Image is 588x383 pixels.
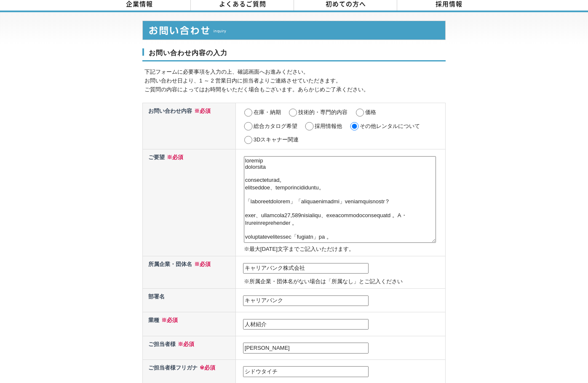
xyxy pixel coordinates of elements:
span: ※必須 [192,261,211,267]
th: 業種 [143,312,236,336]
label: 在庫・納期 [254,109,281,115]
span: ※必須 [165,154,183,160]
label: 総合カタログ希望 [254,123,297,129]
th: ご担当者様 [143,336,236,359]
h3: お問い合わせ内容の入力 [142,48,446,62]
label: 価格 [365,109,376,115]
span: ※必須 [176,341,194,347]
label: 採用情報他 [315,123,342,129]
input: 例）株式会社ソーキ [243,263,369,274]
span: ※必須 [159,317,178,323]
input: 例）ソーキ タロウ [243,366,369,377]
input: 例）創紀 太郎 [243,343,369,354]
p: 下記フォームに必要事項を入力の上、確認画面へお進みください。 お問い合わせ日より、1 ～ 2 営業日内に担当者よりご連絡させていただきます。 ご質問の内容によってはお時間をいただく場合もございま... [144,68,446,94]
th: お問い合わせ内容 [143,103,236,149]
th: 所属企業・団体名 [143,256,236,289]
img: お問い合わせ [142,21,446,40]
p: ※最大[DATE]文字までご記入いただけます。 [244,245,444,254]
span: ※必須 [192,108,211,114]
label: 技術的・専門的内容 [298,109,347,115]
th: ご要望 [143,149,236,256]
input: 例）カスタマーサポート部 [243,295,369,306]
p: ※所属企業・団体名がない場合は「所属なし」とご記入ください [244,277,444,286]
span: ※必須 [198,364,215,371]
th: 部署名 [143,289,236,312]
input: 業種不明の場合、事業内容を記載ください [243,319,369,330]
th: ご担当者様フリガナ [143,359,236,383]
label: 3Dスキャナー関連 [254,136,299,143]
label: その他レンタルについて [360,123,420,129]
